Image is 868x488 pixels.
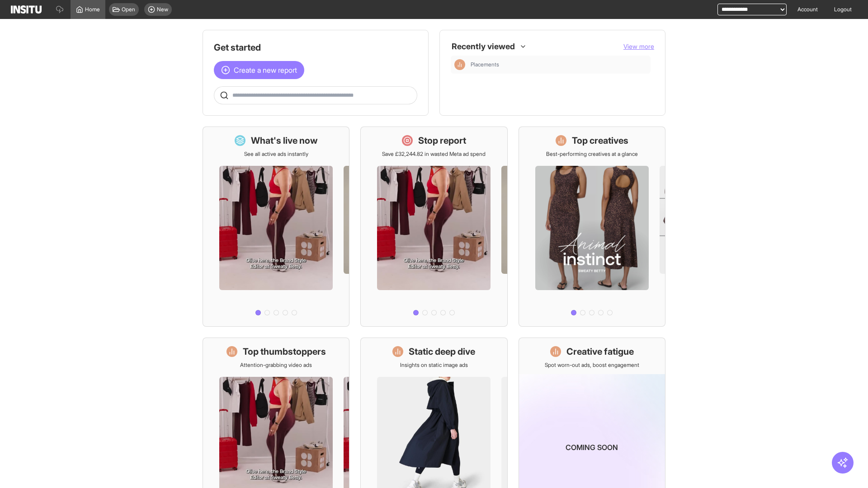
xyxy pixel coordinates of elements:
span: Home [85,6,100,13]
button: Create a new report [214,61,304,79]
p: See all active ads instantly [244,150,308,158]
a: Top creativesBest-performing creatives at a glance [519,127,665,327]
p: Best-performing creatives at a glance [546,150,638,158]
h1: Top creatives [572,134,628,147]
img: Logo [11,5,42,14]
a: Stop reportSave £32,244.82 in wasted Meta ad spend [360,127,507,327]
span: Placements [471,61,647,68]
span: Create a new report [234,65,297,75]
div: Insights [454,59,465,70]
h1: Static deep dive [409,345,475,358]
p: Insights on static image ads [400,361,468,369]
h1: Top thumbstoppers [243,345,326,358]
a: What's live nowSee all active ads instantly [203,127,349,327]
span: Placements [471,61,499,68]
h1: Get started [214,41,417,54]
p: Attention-grabbing video ads [240,361,312,369]
span: View more [623,42,654,50]
span: New [157,6,168,13]
h1: What's live now [251,134,318,147]
h1: Stop report [418,134,466,147]
span: Open [122,6,135,13]
p: Save £32,244.82 in wasted Meta ad spend [382,150,486,158]
button: View more [623,42,654,51]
